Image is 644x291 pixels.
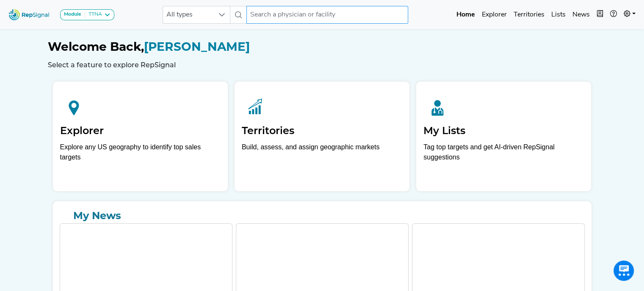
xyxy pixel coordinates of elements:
a: Home [453,6,478,23]
a: Explorer [478,6,510,23]
span: Welcome Back, [48,39,144,54]
button: ModuleTTNA [60,9,114,20]
span: All types [163,6,214,23]
h1: [PERSON_NAME] [48,40,597,54]
button: Intel Book [593,6,607,23]
h2: My Lists [423,125,584,137]
a: My ListsTag top targets and get AI-driven RepSignal suggestions [416,82,591,191]
a: My News [60,208,585,223]
h2: Explorer [60,125,221,137]
div: Explore any US geography to identify top sales targets [60,142,221,162]
h2: Territories [242,125,402,137]
strong: Module [64,12,81,17]
a: ExplorerExplore any US geography to identify top sales targets [53,82,228,191]
a: Lists [548,6,569,23]
a: Territories [510,6,548,23]
h6: Select a feature to explore RepSignal [48,61,597,69]
a: TerritoriesBuild, assess, and assign geographic markets [235,82,409,191]
a: News [569,6,593,23]
div: TTNA [85,11,102,18]
input: Search a physician or facility [246,6,408,24]
p: Tag top targets and get AI-driven RepSignal suggestions [423,142,584,167]
p: Build, assess, and assign geographic markets [242,142,402,167]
